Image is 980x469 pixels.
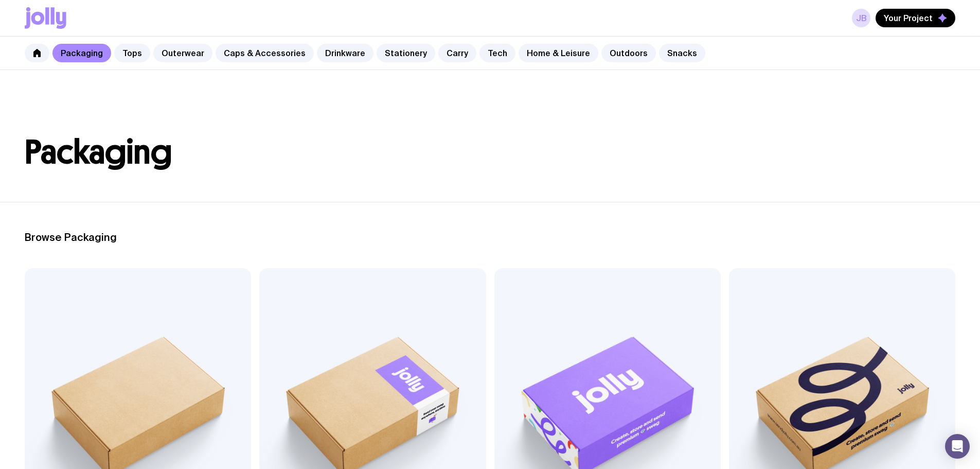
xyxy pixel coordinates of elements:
[479,44,515,62] a: Tech
[876,9,955,27] button: Your Project
[153,44,212,62] a: Outerwear
[601,44,656,62] a: Outdoors
[945,434,970,459] div: Open Intercom Messenger
[52,44,111,62] a: Packaging
[317,44,373,62] a: Drinkware
[852,9,870,27] a: JB
[25,136,955,169] h1: Packaging
[438,44,476,62] a: Carry
[884,13,933,23] span: Your Project
[377,44,435,62] a: Stationery
[25,231,955,244] h2: Browse Packaging
[519,44,598,62] a: Home & Leisure
[659,44,705,62] a: Snacks
[216,44,314,62] a: Caps & Accessories
[114,44,150,62] a: Tops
